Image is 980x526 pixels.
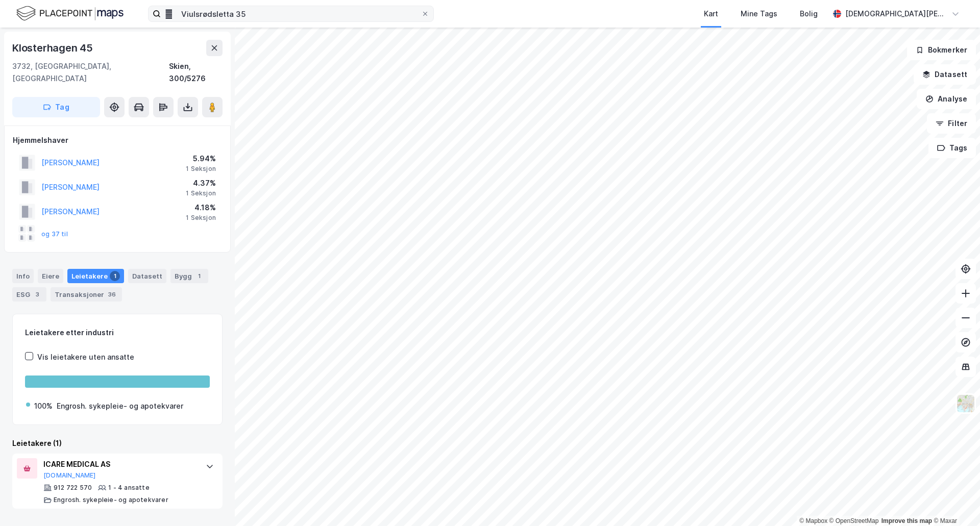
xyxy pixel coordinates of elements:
div: 3 [32,289,42,299]
div: Transaksjoner [51,287,122,302]
div: Leietakere [67,269,124,283]
div: Kart [704,8,718,20]
div: 1 [110,271,120,281]
div: Klosterhagen 45 [12,40,95,56]
a: Improve this map [881,517,932,524]
button: Tags [928,138,976,158]
div: Vis leietakere uten ansatte [37,351,134,363]
div: Info [12,269,34,283]
a: OpenStreetMap [829,517,879,524]
button: Tag [12,97,100,117]
div: Bolig [800,8,818,20]
a: Mapbox [799,517,827,524]
div: 1 Seksjon [186,214,216,222]
div: Leietakere (1) [12,437,223,449]
button: Analyse [917,89,976,109]
div: 1 [194,271,204,281]
div: Eiere [38,269,63,283]
div: [DEMOGRAPHIC_DATA][PERSON_NAME] [845,8,947,20]
div: 1 Seksjon [186,189,216,197]
iframe: Chat Widget [929,477,980,526]
div: 3732, [GEOGRAPHIC_DATA], [GEOGRAPHIC_DATA] [12,60,169,85]
button: Filter [927,113,976,134]
div: 100% [34,400,53,412]
div: Datasett [128,269,166,283]
div: 4.37% [186,177,216,189]
button: [DOMAIN_NAME] [43,471,96,480]
div: 5.94% [186,153,216,165]
div: 912 722 570 [54,484,92,492]
div: 36 [106,289,118,299]
button: Bokmerker [907,40,976,60]
div: 1 - 4 ansatte [108,484,150,492]
input: Søk på adresse, matrikkel, gårdeiere, leietakere eller personer [161,6,421,21]
div: ESG [12,287,46,302]
div: Bygg [170,269,208,283]
div: 4.18% [186,202,216,214]
div: Kontrollprogram for chat [929,477,980,526]
div: Skien, 300/5276 [169,60,223,85]
div: Engrosh. sykepleie- og apotekvarer [54,496,168,504]
button: Datasett [914,64,976,85]
div: Hjemmelshaver [13,134,222,146]
div: Engrosh. sykepleie- og apotekvarer [57,400,183,412]
div: Leietakere etter industri [25,327,210,339]
img: Z [956,394,975,413]
div: Mine Tags [741,8,777,20]
div: 1 Seksjon [186,165,216,173]
div: ICARE MEDICAL AS [43,458,195,470]
img: logo.f888ab2527a4732fd821a326f86c7f29.svg [16,5,124,22]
